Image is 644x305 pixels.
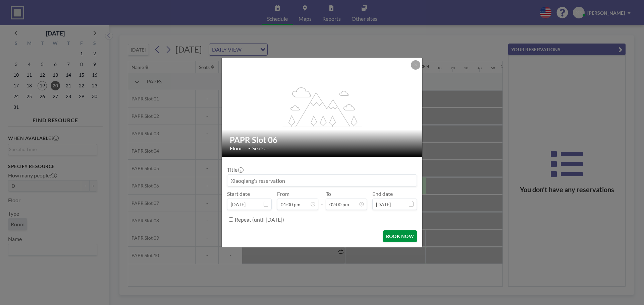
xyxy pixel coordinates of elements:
span: - [321,193,323,208]
span: • [248,146,251,151]
label: From [277,190,289,197]
label: To [326,190,331,197]
label: Start date [227,190,250,197]
input: Xiaoqiang's reservation [227,175,417,186]
h2: PAPR Slot 06 [230,135,415,145]
label: End date [372,190,393,197]
span: Seats: - [252,145,269,152]
label: Title [227,166,243,173]
label: Repeat (until [DATE]) [235,216,284,223]
g: flex-grow: 1.2; [283,87,362,127]
button: BOOK NOW [383,230,417,242]
span: Floor: - [230,145,247,152]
